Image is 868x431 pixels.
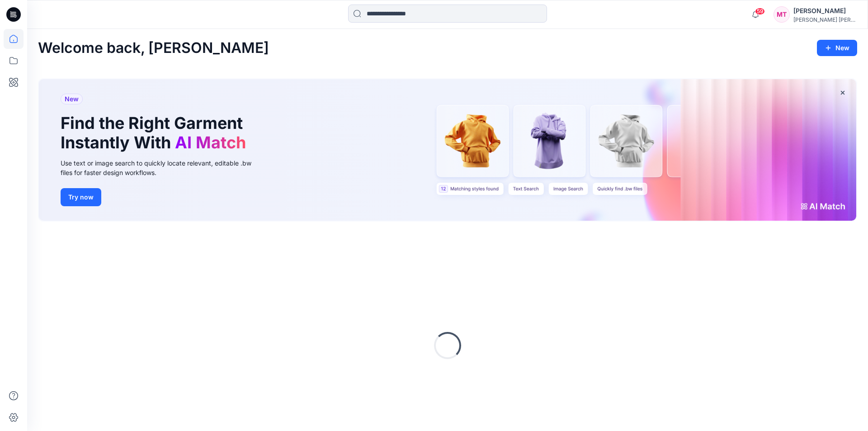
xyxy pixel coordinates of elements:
[61,158,264,177] div: Use text or image search to quickly locate relevant, editable .bw files for faster design workflows.
[793,16,857,23] div: [PERSON_NAME] [PERSON_NAME]
[38,40,269,57] h2: Welcome back, [PERSON_NAME]
[774,6,790,23] div: MT
[793,5,857,16] div: [PERSON_NAME]
[65,94,79,104] span: New
[61,188,101,206] button: Try now
[817,40,857,56] button: New
[755,8,765,15] span: 59
[61,114,250,152] h1: Find the Right Garment Instantly With
[175,133,246,152] span: AI Match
